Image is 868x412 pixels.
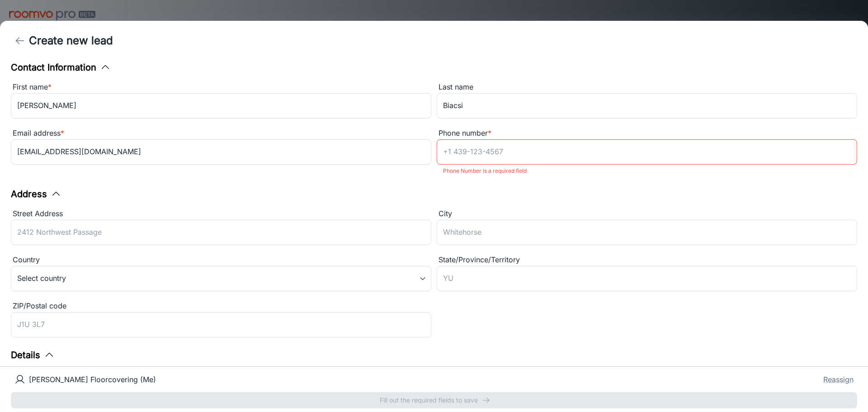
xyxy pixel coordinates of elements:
div: Select country [11,266,431,291]
input: +1 439-123-4567 [437,139,857,165]
div: State/Province/Territory [437,254,857,266]
button: Address [11,187,61,201]
div: Last name [437,81,857,93]
button: back [11,32,29,50]
div: Phone number [437,128,857,139]
div: City [437,208,857,220]
div: First name [11,81,431,93]
button: Contact Information [11,61,111,74]
div: Email address [11,128,431,139]
input: John [11,93,431,118]
div: Country [11,254,431,266]
div: ZIP/Postal code [11,300,431,312]
button: Details [11,348,55,362]
input: Whitehorse [437,220,857,245]
input: myname@example.com [11,139,431,165]
input: 2412 Northwest Passage [11,220,431,245]
h4: Create new lead [29,33,113,49]
button: Reassign [823,374,854,385]
p: Phone Number is a required field [443,166,851,176]
div: Street Address [11,208,431,220]
input: Doe [437,93,857,118]
input: YU [437,266,857,291]
p: [PERSON_NAME] Floorcovering (Me) [29,374,156,385]
input: J1U 3L7 [11,312,431,337]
